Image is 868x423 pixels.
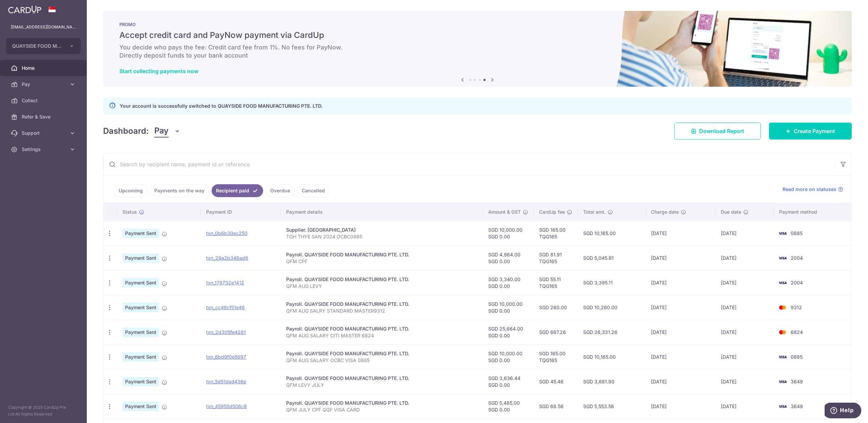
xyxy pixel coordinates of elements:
th: Payment method [774,203,851,221]
span: 3649 [791,403,803,409]
td: [DATE] [646,369,715,394]
p: QFM AUG LEVY [286,283,477,290]
p: QFM AUG SALARY OCBC VISA 0885 [286,357,477,364]
a: txn_5d51dad436e [206,379,246,384]
p: QFM JULY CPF QQF VISA CARD [286,406,477,413]
a: Read more on statuses [783,186,843,193]
a: txn_179732e1412 [206,280,244,285]
span: QUAYSIDE FOOD MANUFACTURING PTE. LTD. [12,43,62,49]
a: Cancelled [297,184,329,197]
a: Recipient paid [212,184,263,197]
td: SGD 81.91 TQG165 [534,246,578,270]
a: txn_0b6b30ec250 [206,230,248,236]
td: [DATE] [646,394,715,419]
div: Payroll. QUAYSIDE FOOD MANUFACTURING PTE. LTD. [286,251,477,258]
td: SGD 5,045.91 [578,246,646,270]
td: SGD 260.00 [534,295,578,320]
td: SGD 10,260.00 [578,295,646,320]
p: [EMAIL_ADDRESS][DOMAIN_NAME] [11,24,76,30]
td: SGD 3,395.11 [578,270,646,295]
a: txn_2d305fe4281 [206,329,246,335]
td: SGD 4,964.00 SGD 0.00 [483,246,534,270]
td: SGD 5,553.56 [578,394,646,419]
a: txn_cc49cf51e46 [206,304,245,310]
span: Payment Sent [122,377,159,386]
img: Bank Card [776,254,789,262]
td: SGD 25,664.00 SGD 0.00 [483,320,534,344]
img: Bank Card [776,402,789,410]
td: SGD 10,000.00 SGD 0.00 [483,344,534,369]
p: QFM AUG SALRY STANDARD MASTER9312 [286,308,477,314]
div: Payroll. QUAYSIDE FOOD MANUFACTURING PTE. LTD. [286,350,477,357]
th: Payment ID [201,203,280,221]
td: SGD 3,681.90 [578,369,646,394]
p: QFM AUG SALARY CITI MASTER 6824 [286,332,477,339]
span: Status [122,209,137,215]
div: Payroll. QUAYSIDE FOOD MANUFACTURING PTE. LTD. [286,276,477,283]
img: Bank Card [776,378,789,386]
span: Charge date [651,209,679,215]
button: QUAYSIDE FOOD MANUFACTURING PTE. LTD. [6,38,81,54]
iframe: Opens a widget where you can find more information [825,403,861,420]
p: TOH THYE SAN 2024 OCBC0885 [286,233,477,240]
td: [DATE] [715,295,774,320]
a: Overdue [266,184,295,197]
td: [DATE] [646,320,715,344]
h4: Dashboard: [103,125,149,137]
td: [DATE] [715,320,774,344]
td: [DATE] [715,394,774,419]
span: Payment Sent [122,327,159,337]
td: SGD 10,165.00 [578,221,646,246]
td: SGD 55.11 TQG165 [534,270,578,295]
td: [DATE] [646,344,715,369]
span: Support [22,130,66,136]
td: [DATE] [715,246,774,270]
a: Payments on the way [150,184,209,197]
span: Payment Sent [122,229,159,238]
span: Payment Sent [122,352,159,362]
td: [DATE] [715,369,774,394]
span: Settings [22,146,66,153]
a: txn_29a2b346ad8 [206,255,248,261]
span: Refer & Save [22,113,66,120]
span: 2004 [791,255,803,261]
span: 0885 [791,230,803,236]
span: Payment Sent [122,402,159,411]
span: 2004 [791,280,803,285]
a: Start collecting payments now [119,68,198,75]
span: 6824 [791,329,803,335]
p: Your account is successfully switched to QUAYSIDE FOOD MANUFACTURING PTE. LTD. [120,102,322,110]
div: Payroll. QUAYSIDE FOOD MANUFACTURING PTE. LTD. [286,301,477,308]
td: SGD 3,636.44 SGD 0.00 [483,369,534,394]
td: SGD 26,331.26 [578,320,646,344]
span: Download Report [699,127,744,135]
td: [DATE] [715,221,774,246]
img: Bank Card [776,328,789,336]
img: CardUp [8,5,41,14]
td: SGD 165.00 TQG165 [534,221,578,246]
span: Due date [721,209,741,215]
td: SGD 68.56 [534,394,578,419]
span: Help [15,5,29,11]
a: txn_45955d506c8 [206,403,247,409]
button: Pay [154,125,180,138]
p: QFM CPF [286,258,477,265]
td: [DATE] [646,270,715,295]
td: SGD 10,000.00 SGD 0.00 [483,295,534,320]
td: [DATE] [646,295,715,320]
div: Payroll. QUAYSIDE FOOD MANUFACTURING PTE. LTD. [286,325,477,332]
div: Payroll. QUAYSIDE FOOD MANUFACTURING PTE. LTD. [286,375,477,382]
span: 9312 [791,304,802,310]
span: Create Payment [794,127,835,135]
img: paynow Banner [103,11,852,87]
div: Supplier. [GEOGRAPHIC_DATA] [286,227,477,233]
td: [DATE] [646,221,715,246]
td: SGD 10,165.00 [578,344,646,369]
span: Payment Sent [122,278,159,288]
span: Pay [154,125,169,138]
span: Read more on statuses [783,186,836,193]
div: Payroll. QUAYSIDE FOOD MANUFACTURING PTE. LTD. [286,400,477,406]
img: Bank Card [776,279,789,287]
span: 3649 [791,379,803,384]
td: SGD 667.26 [534,320,578,344]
